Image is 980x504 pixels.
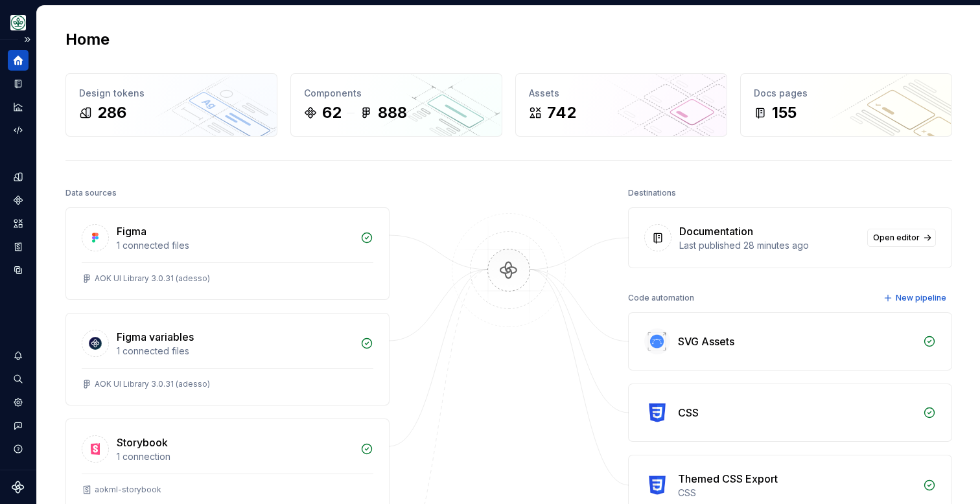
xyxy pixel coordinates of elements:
[740,73,952,137] a: Docs pages155
[79,87,264,100] div: Design tokens
[117,223,146,239] div: Figma
[8,120,29,141] a: Code automation
[772,102,797,123] div: 155
[678,487,915,499] div: CSS
[65,73,277,137] a: Design tokens286
[628,289,694,307] div: Code automation
[8,97,29,117] a: Analytics
[8,166,29,187] a: Design tokens
[678,405,699,420] div: CSS
[95,485,161,495] div: aokml-storybook
[754,87,939,100] div: Docs pages
[873,233,920,243] span: Open editor
[117,450,353,463] div: 1 connection
[8,73,29,94] a: Documentation
[95,273,210,284] div: AOK UI Library 3.0.31 (adesso)
[117,345,353,358] div: 1 connected files
[880,289,952,307] button: New pipeline
[529,87,714,100] div: Assets
[97,102,126,123] div: 286
[678,471,778,487] div: Themed CSS Export
[8,213,29,234] a: Assets
[8,369,29,389] button: Search ⌘K
[515,73,727,137] a: Assets742
[679,239,859,252] div: Last published 28 minutes ago
[65,184,117,202] div: Data sources
[65,207,390,300] a: Figma1 connected filesAOK UI Library 3.0.31 (adesso)
[678,334,734,349] div: SVG Assets
[8,190,29,211] a: Components
[304,87,489,100] div: Components
[322,102,342,123] div: 62
[8,415,29,436] button: Contact support
[8,392,29,413] a: Settings
[8,236,29,257] a: Storybook stories
[290,73,502,137] a: Components62888
[117,329,194,345] div: Figma variables
[628,184,676,202] div: Destinations
[8,50,29,71] a: Home
[65,29,110,50] h2: Home
[547,102,576,123] div: 742
[12,481,25,494] svg: Supernova Logo
[117,239,353,252] div: 1 connected files
[65,313,390,406] a: Figma variables1 connected filesAOK UI Library 3.0.31 (adesso)
[18,30,36,49] button: Expand sidebar
[679,223,753,239] div: Documentation
[867,229,936,247] a: Open editor
[896,293,946,303] span: New pipeline
[95,379,210,389] div: AOK UI Library 3.0.31 (adesso)
[117,435,168,450] div: Storybook
[8,260,29,281] a: Data sources
[8,345,29,366] button: Notifications
[10,15,26,30] img: df5db9ef-aba0-4771-bf51-9763b7497661.png
[378,102,407,123] div: 888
